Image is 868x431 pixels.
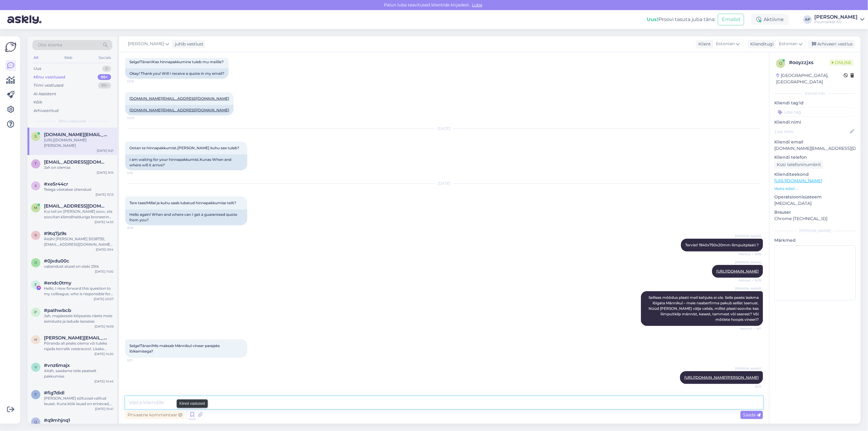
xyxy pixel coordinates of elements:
[44,418,70,423] span: #q9mhjnq1
[774,161,823,169] div: Küsi telefoninumbrit
[95,269,114,274] div: [DATE] 11:00
[34,420,37,424] span: q
[94,352,114,356] div: [DATE] 14:20
[774,237,856,244] p: Märkmed
[774,100,856,106] p: Kliendi tag'id
[34,74,65,80] div: Minu vestlused
[789,59,829,66] div: # ooyzzjxs
[96,192,114,197] div: [DATE] 15:13
[44,187,114,192] div: Teiega võetakse ühendust
[808,40,855,48] div: Arhiveeri vestlus
[129,60,224,64] span: Selge!Tänan!Kas hinnapakkumine tuleb mu meilile?
[94,297,114,301] div: [DATE] 20:07
[95,407,114,411] div: [DATE] 10:41
[748,41,774,47] div: Klienditugi
[779,61,782,66] span: o
[44,341,114,352] div: Põranda all peaks olema või tuleks rajada korralik veeäravool. Lisaks eeldab selline lahendus ka ...
[735,234,761,238] span: [PERSON_NAME]
[129,146,239,150] span: Ootan te hinnapakkumist.[PERSON_NAME] kuhu see tuleb?
[470,2,484,8] span: Luba
[98,74,111,80] div: 99+
[44,308,71,313] span: #pathwbcb
[44,280,71,286] span: #endc0tmy
[774,186,856,191] p: Vaata edasi ...
[127,79,150,84] span: 13:18
[774,178,822,183] a: [URL][DOMAIN_NAME]
[44,137,114,148] div: [URL][DOMAIN_NAME][PERSON_NAME]
[779,41,797,47] span: Estonian
[649,295,760,322] span: Sellises mõõdus plaati meil kahjuks ei ole. Selle peaks laskma lõigata Männikul – meie naaberfirm...
[743,412,761,418] span: Saada
[125,411,185,419] div: Privaatne kommentaar
[34,365,37,369] span: v
[774,154,856,161] p: Kliendi telefon
[5,41,16,53] img: Askly Logo
[44,209,114,220] div: Kui teil on [PERSON_NAME] soov, siis soovitan kliendihalduriga broneering teha, et [PERSON_NAME] ...
[38,42,62,48] span: Otsi kliente
[59,118,86,124] span: Minu vestlused
[125,68,229,79] div: Okay! Thank you! Will I receive a quote in my email?
[34,108,59,114] div: Arhiveeritud
[127,116,150,120] span: 13:20
[129,108,229,112] a: [DOMAIN_NAME][EMAIL_ADDRESS][DOMAIN_NAME]
[775,128,849,135] input: Lisa nimi
[34,260,37,265] span: 0
[774,209,856,215] p: Brauser
[829,59,854,66] span: Online
[95,324,114,329] div: [DATE] 16:09
[44,286,114,297] div: Hello, I now forward this question to my colleague, who is responsible for this. The reply will b...
[32,54,39,62] div: All
[751,14,789,25] div: Aktiivne
[44,313,114,324] div: Jah, majakesele klõpsates näete meie esinduste ja ladude laoseise.
[44,132,107,137] span: sikkastyle.art@gmail.com
[774,119,856,125] p: Kliendi nimi
[774,91,856,96] div: Kliendi info
[647,16,715,23] div: Proovi tasuta juba täna:
[129,201,236,205] span: Tere taas!Millal ja kuhu saab lubatud hinnapakkumise teilt?
[127,358,150,363] span: 9:21
[127,226,150,230] span: 9:06
[738,326,761,331] span: Nähtud ✓ 9:11
[127,171,150,175] span: 5:18
[814,15,858,20] div: [PERSON_NAME]
[102,66,111,72] div: 0
[97,148,114,153] div: [DATE] 9:21
[774,215,856,222] p: Chrome [TECHNICAL_ID]
[128,41,164,47] span: [PERSON_NAME]
[125,181,763,186] div: [DATE]
[125,126,763,131] div: [DATE]
[774,139,856,145] p: Kliendi email
[97,170,114,175] div: [DATE] 9:15
[696,41,711,47] div: Klient
[814,20,858,24] div: Puumarket AS
[34,66,41,72] div: Uus
[44,236,114,247] div: Äitäh! [PERSON_NAME] 5028735; [EMAIL_ADDRESS][DOMAIN_NAME] 50x150: 3300-40tk; 3900-60tk; 5400-24t...
[814,15,864,24] a: [PERSON_NAME]Puumarket AS
[34,392,37,397] span: f
[44,181,68,187] span: #xe5r44cr
[34,82,63,89] div: Tiimi vestlused
[774,194,856,200] p: Operatsioonisüsteem
[774,145,856,152] p: [DOMAIN_NAME][EMAIL_ADDRESS][DOMAIN_NAME]
[35,233,37,237] span: 9
[44,159,107,165] span: taisto_kruusma@hotmail.com
[34,91,56,97] div: AI Assistent
[129,343,221,353] span: Selge!Tänan!Mis maksab Männikul vineer parajaks lõikamisega?
[95,220,114,224] div: [DATE] 14:55
[44,423,114,429] div: Selge, aga tänan
[44,363,70,368] span: #vnz6majx
[774,107,856,117] input: Lisa tag
[34,99,42,105] div: Kõik
[735,286,761,291] span: [PERSON_NAME]
[34,205,38,210] span: m
[44,368,114,379] div: Aitäh, saadame teile peatselt pakkumise.
[35,161,37,166] span: t
[647,16,658,22] b: Uus!
[34,282,37,287] span: e
[718,14,744,25] button: Emailid
[44,396,114,407] div: [PERSON_NAME] sõltuvad valitud lauast. Kuna kõik lauad on erinevad, mõõdab laomees laua tihuks.
[735,260,761,265] span: [PERSON_NAME]
[738,278,761,283] span: Nähtud ✓ 9:09
[44,390,64,396] span: #fig7didl
[44,231,67,236] span: #9tq7jz9s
